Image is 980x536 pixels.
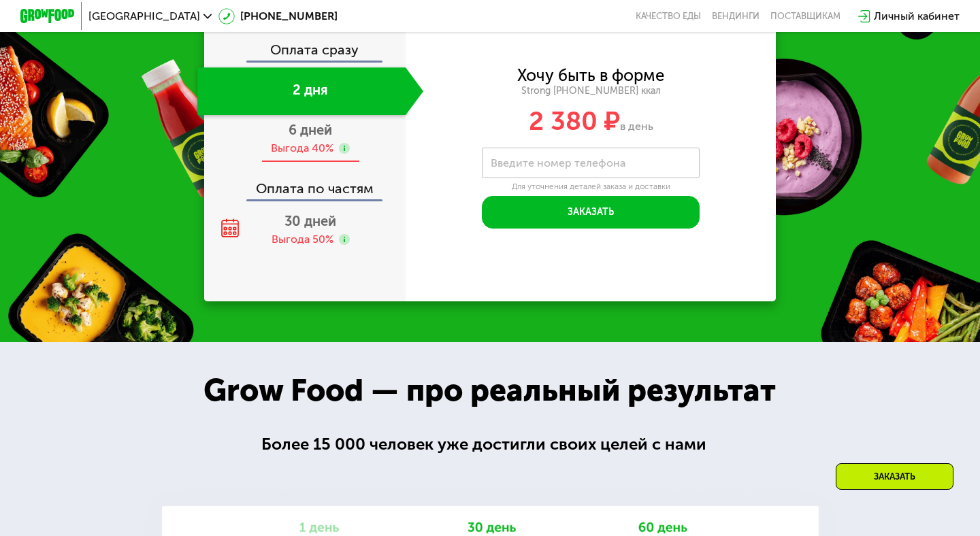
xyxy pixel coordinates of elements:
[517,68,664,83] div: Хочу быть в форме
[206,168,406,199] div: Оплата по частям
[482,182,700,192] div: Для уточнения деталей заказа и доставки
[482,196,700,229] button: Заказать
[261,431,719,456] div: Более 15 000 человек уже достигли своих целей с нами
[206,43,406,61] div: Оплата сразу
[272,232,333,247] div: Выгода 50%
[636,11,701,22] a: Качество еды
[181,367,798,414] div: Grow Food — про реальный результат
[218,8,338,24] a: [PHONE_NUMBER]
[271,141,333,156] div: Выгода 40%
[289,122,332,138] span: 6 дней
[836,463,953,490] div: Заказать
[88,11,200,22] span: [GEOGRAPHIC_DATA]
[406,85,776,97] div: Strong [PHONE_NUMBER] ккал
[712,11,759,22] a: Вендинги
[874,8,960,24] div: Личный кабинет
[284,213,336,229] span: 30 дней
[620,120,653,133] span: в день
[770,11,840,22] div: поставщикам
[491,159,625,167] label: Введите номер телефона
[529,105,620,137] span: 2 380 ₽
